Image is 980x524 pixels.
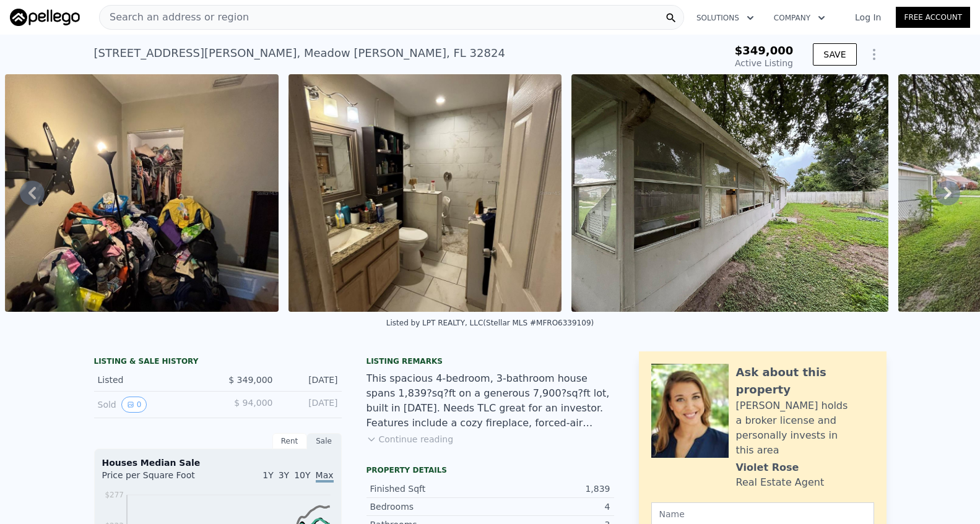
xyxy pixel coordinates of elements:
div: Listed by LPT REALTY, LLC (Stellar MLS #MFRO6339109) [386,319,594,327]
div: [PERSON_NAME] holds a broker license and personally invests in this area [736,398,874,458]
div: Violet Rose [736,460,799,475]
a: Log In [840,11,896,24]
div: Finished Sqft [370,483,490,495]
img: Sale: 167572162 Parcel: 47392318 [5,74,279,312]
div: Sale [307,433,342,449]
span: 10Y [294,470,310,480]
img: Pellego [10,9,80,26]
div: [DATE] [283,374,338,386]
span: Active Listing [735,58,793,68]
div: Ask about this property [736,364,874,398]
span: Max [316,470,334,483]
div: Rent [272,433,307,449]
span: 3Y [279,470,289,480]
div: Houses Median Sale [102,457,334,469]
button: Show Options [862,42,887,67]
span: $349,000 [735,44,794,57]
div: Bedrooms [370,500,490,513]
button: SAVE [813,43,856,66]
div: Property details [366,465,614,475]
div: LISTING & SALE HISTORY [94,356,342,369]
span: $ 349,000 [228,375,272,385]
div: 4 [490,500,610,513]
div: Listing remarks [366,356,614,366]
div: Sold [98,397,208,413]
img: Sale: 167572162 Parcel: 47392318 [288,74,562,312]
div: [DATE] [283,397,338,413]
div: Price per Square Foot [102,469,218,489]
button: Continue reading [366,433,454,445]
div: [STREET_ADDRESS][PERSON_NAME] , Meadow [PERSON_NAME] , FL 32824 [94,45,505,62]
div: Listed [98,374,208,386]
span: 1Y [262,470,273,480]
button: Solutions [687,7,764,29]
div: 1,839 [490,483,610,495]
div: This spacious 4-bedroom, 3-bathroom house spans 1,839?sq?ft on a generous 7,900?sq?ft lot, built ... [366,371,614,431]
div: Real Estate Agent [736,475,825,490]
button: View historical data [121,397,147,413]
a: Free Account [896,7,970,28]
span: Search an address or region [100,10,249,25]
span: $ 94,000 [234,398,272,408]
button: Company [764,7,835,29]
img: Sale: 167572162 Parcel: 47392318 [571,74,888,312]
tspan: $277 [105,491,124,499]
